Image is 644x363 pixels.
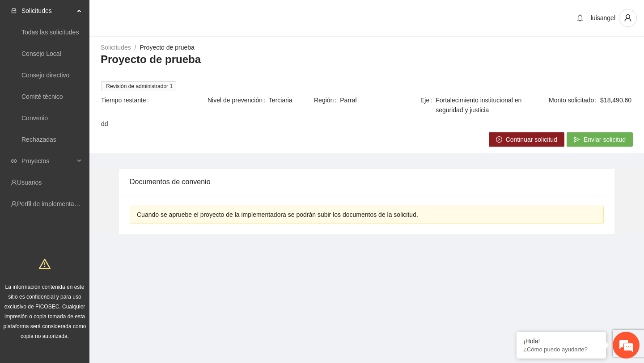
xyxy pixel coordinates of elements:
[573,14,587,21] span: bell
[101,119,632,129] span: dd
[573,11,587,25] button: bell
[21,29,79,36] a: Todas las solicitudes
[506,135,557,144] span: Continuar solicitud
[101,95,153,105] span: Tiempo restante
[101,52,633,67] h3: Proyecto de prueba
[567,132,633,147] button: sendEnviar solicitud
[4,244,170,275] textarea: Escriba su mensaje y pulse “Intro”
[21,72,69,79] a: Consejo directivo
[140,44,195,51] a: Proyecto de prueba
[101,44,131,51] a: Solicitudes
[619,14,636,22] span: user
[137,210,597,219] div: Cuando se apruebe el proyecto de la implementadora se podrán subir los documentos de la solicitud.
[591,14,615,21] span: luisangel
[574,136,580,144] span: send
[600,95,632,105] span: $18,490.60
[269,95,313,105] span: Terciaria
[619,9,637,27] button: user
[314,95,340,105] span: Región
[523,338,599,345] div: ¡Hola!
[135,44,136,51] span: /
[21,93,63,100] a: Comité técnico
[489,132,564,147] button: right-circleContinuar solicitud
[496,136,502,144] span: right-circle
[11,8,17,14] span: inbox
[21,114,48,122] a: Convenio
[549,95,600,105] span: Monto solicitado
[21,2,74,20] span: Solicitudes
[130,169,604,194] div: Documentos de convenio
[147,4,168,26] div: Minimizar ventana de chat en vivo
[11,158,17,164] span: eye
[52,119,123,210] span: Estamos en línea.
[208,95,269,105] span: Nivel de prevención
[340,95,419,105] span: Parral
[436,95,526,115] span: Fortalecimiento institucional en seguridad y justicia
[4,284,86,339] span: La información contenida en este sitio es confidencial y para uso exclusivo de FICOSEC. Cualquier...
[47,46,150,57] div: Chatee con nosotros ahora
[101,81,176,91] span: Revisión de administrador 1
[21,50,61,57] a: Consejo Local
[17,179,42,186] a: Usuarios
[21,136,56,143] a: Rechazadas
[39,258,51,270] span: warning
[523,346,599,353] p: ¿Cómo puedo ayudarte?
[17,200,87,207] a: Perfil de implementadora
[21,152,74,170] span: Proyectos
[584,135,626,144] span: Enviar solicitud
[420,95,436,115] span: Eje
